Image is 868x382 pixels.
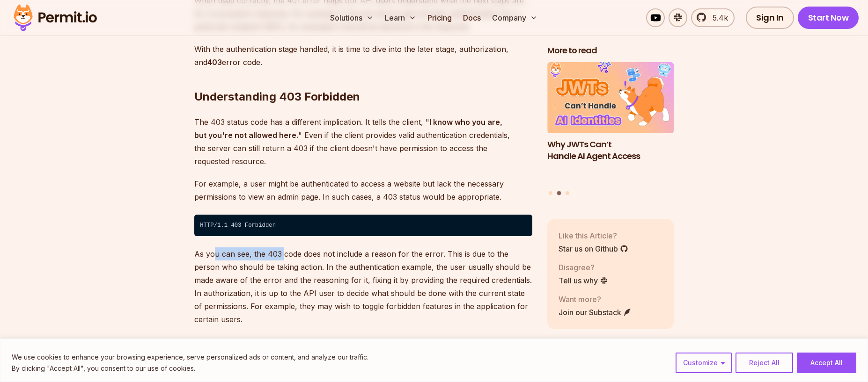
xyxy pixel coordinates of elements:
img: Permit logo [9,2,101,34]
a: Start Now [798,7,859,29]
button: Go to slide 2 [557,191,561,195]
a: 5.4k [691,8,735,27]
a: Tell us why [559,274,608,286]
button: Company [488,8,541,27]
a: Why JWTs Can’t Handle AI Agent AccessWhy JWTs Can’t Handle AI Agent Access [547,62,674,185]
a: Join our Substack [559,306,632,317]
button: Learn [381,8,420,27]
h2: More to read [547,45,674,57]
p: The 403 status code has a different implication. It tells the client, " " Even if the client prov... [194,115,532,168]
p: We use cookies to enhance your browsing experience, serve personalized ads or content, and analyz... [12,352,368,363]
button: Solutions [326,8,377,27]
code: HTTP/1.1 403 Forbidden [194,215,532,236]
a: Pricing [424,8,456,27]
strong: 403 [207,58,222,67]
p: For example, a user might be authenticated to access a website but lack the necessary permissions... [194,177,532,203]
span: 5.4k [707,12,728,23]
a: Docs [459,8,485,27]
p: With the authentication stage handled, it is time to dive into the later stage, authorization, an... [194,43,532,69]
p: Disagree? [559,261,608,273]
p: Want more? [559,293,632,304]
button: Customize [676,353,732,373]
button: Accept All [797,353,856,373]
h2: Understanding 403 Forbidden [194,52,532,104]
button: Go to slide 3 [566,191,569,195]
button: Go to slide 1 [549,191,552,195]
li: 2 of 3 [547,62,674,185]
p: Like this Article? [559,230,628,241]
a: Sign In [746,7,794,29]
p: As you can see, the 403 code does not include a reason for the error. This is due to the person w... [194,247,532,326]
div: Posts [547,62,674,196]
p: By clicking "Accept All", you consent to our use of cookies. [12,363,368,374]
button: Reject All [736,353,793,373]
a: Star us on Github [559,243,628,254]
h3: Why JWTs Can’t Handle AI Agent Access [547,138,674,162]
img: Why JWTs Can’t Handle AI Agent Access [547,62,674,133]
